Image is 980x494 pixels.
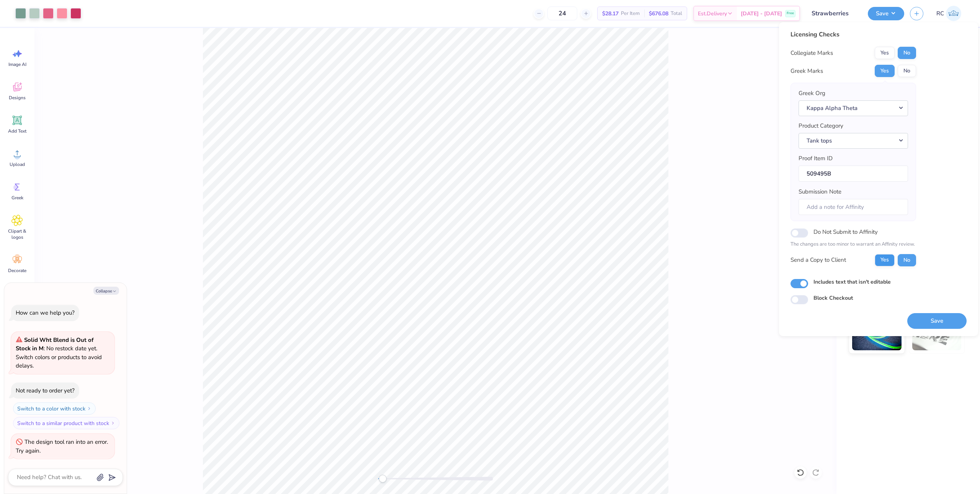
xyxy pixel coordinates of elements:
[11,195,23,201] span: Greek
[621,10,640,18] span: Per Item
[875,65,895,77] button: Yes
[898,254,916,266] button: No
[875,254,895,266] button: Yes
[875,47,895,59] button: Yes
[799,199,908,215] input: Add a note for Affinity
[791,256,846,264] div: Send a Copy to Client
[5,228,30,240] span: Clipart & logos
[9,95,26,101] span: Designs
[791,49,833,57] div: Collegiate Marks
[741,10,782,18] span: [DATE] - [DATE]
[16,309,75,317] div: How can we help you?
[93,287,119,295] button: Collapse
[791,67,823,75] div: Greek Marks
[16,438,108,455] div: The design tool ran into an error. Try again.
[813,294,853,302] label: Block Checkout
[799,187,841,196] label: Submission Note
[868,7,904,20] button: Save
[799,154,833,163] label: Proof Item ID
[898,65,916,77] button: No
[379,475,386,483] div: Accessibility label
[933,6,965,21] a: RC
[813,278,891,286] label: Includes text that isn't editable
[16,336,93,353] strong: Solid Wht Blend is Out of Stock in M
[813,227,878,237] label: Do Not Submit to Affinity
[16,336,102,370] span: : No restock date yet. Switch colors or products to avoid delays.
[698,10,727,18] span: Est. Delivery
[649,10,668,18] span: $676.08
[936,9,944,18] span: RC
[799,89,825,98] label: Greek Org
[799,100,908,116] button: Kappa Alpha Theta
[799,121,843,130] label: Product Category
[898,47,916,59] button: No
[671,10,682,18] span: Total
[791,30,916,39] div: Licensing Checks
[791,241,916,248] p: The changes are too minor to warrant an Affinity review.
[13,402,96,415] button: Switch to a color with stock
[8,128,26,134] span: Add Text
[946,6,961,21] img: Rio Cabojoc
[799,133,908,149] button: Tank tops
[547,7,577,20] input: – –
[13,417,119,429] button: Switch to a similar product with stock
[8,268,26,274] span: Decorate
[111,421,115,425] img: Switch to a similar product with stock
[907,313,967,329] button: Save
[602,10,619,18] span: $28.17
[16,387,75,394] div: Not ready to order yet?
[8,61,26,67] span: Image AI
[806,6,862,21] input: Untitled Design
[87,406,91,411] img: Switch to a color with stock
[787,11,794,16] span: Free
[10,161,25,167] span: Upload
